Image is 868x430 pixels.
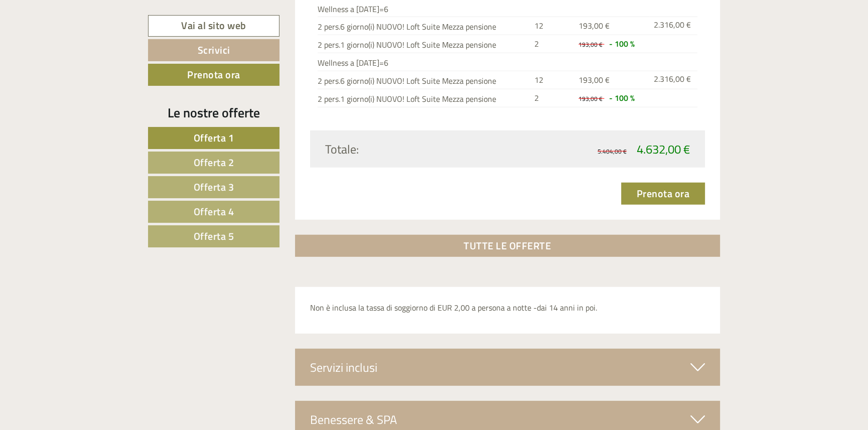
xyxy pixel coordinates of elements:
[148,64,279,86] a: Prenota ora
[578,40,603,49] span: 193,00 €
[649,17,697,35] td: 2.316,00 €
[194,130,234,146] span: Offerta 1
[621,183,705,205] a: Prenota ora
[578,20,610,32] span: 193,00 €
[148,39,279,61] a: Scrivici
[194,204,234,219] span: Offerta 4
[318,89,530,107] td: 2 pers.1 giorno(i) NUOVO! Loft Suite Mezza pensione
[148,103,279,122] div: Le nostre offerte
[578,74,610,86] span: 193,00 €
[609,92,635,104] span: - 100 %
[295,349,720,386] div: Servizi inclusi
[194,155,234,170] span: Offerta 2
[148,15,279,37] a: Vai al sito web
[318,71,530,89] td: 2 pers.6 giorno(i) NUOVO! Loft Suite Mezza pensione
[578,94,603,103] span: 193,00 €
[637,140,690,158] span: 4.632,00 €
[609,38,635,50] span: - 100 %
[318,53,530,71] td: Wellness a [DATE]=6
[318,140,508,158] div: Totale:
[194,179,234,195] span: Offerta 3
[295,235,720,257] a: TUTTE LE OFFERTE
[310,302,705,314] p: Non è inclusa la tassa di soggiorno di EUR 2,00 a persona a notte -dai 14 anni in poi.
[530,89,575,107] td: 2
[530,35,575,53] td: 2
[649,71,697,89] td: 2.316,00 €
[318,35,530,53] td: 2 pers.1 giorno(i) NUOVO! Loft Suite Mezza pensione
[598,147,627,156] span: 5.404,00 €
[530,71,575,89] td: 12
[530,17,575,35] td: 12
[194,228,234,244] span: Offerta 5
[318,17,530,35] td: 2 pers.6 giorno(i) NUOVO! Loft Suite Mezza pensione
